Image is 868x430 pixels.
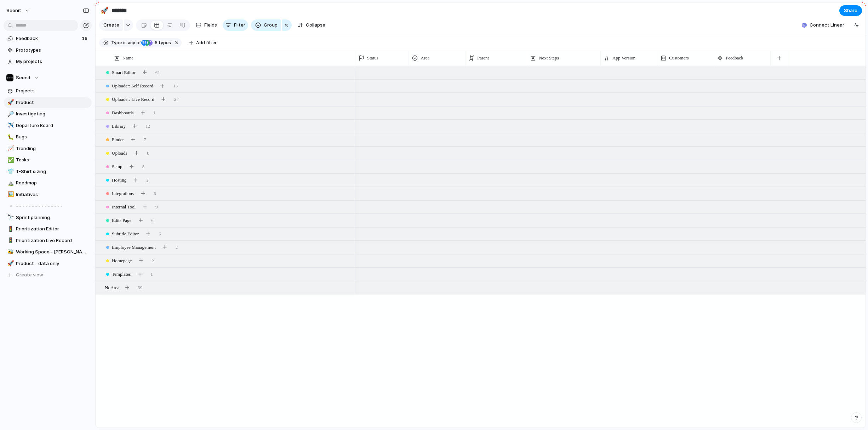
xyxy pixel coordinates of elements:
[6,248,13,256] button: 🐝
[112,163,122,170] span: Setup
[4,212,92,223] div: 🔭Sprint planning
[223,19,248,31] button: Filter
[6,225,13,233] button: 🚦
[112,257,132,264] span: Homepage
[4,247,92,257] div: 🐝Working Space - [PERSON_NAME]
[4,178,92,188] div: ⛰️Roadmap
[7,225,12,233] div: 🚦
[4,224,92,234] a: 🚦Prioritization Editor
[6,168,13,175] button: 👕
[16,122,89,129] span: Departure Board
[146,177,149,184] span: 2
[16,202,89,210] span: - - - - - - - - - - - - - - -
[7,121,12,130] div: ✈️
[196,40,217,46] span: Add filter
[4,45,92,56] a: Prototypes
[7,167,12,176] div: 👕
[145,123,150,130] span: 12
[6,133,13,141] button: 🐛
[112,69,136,76] span: Smart Editor
[7,133,12,141] div: 🐛
[101,6,108,15] div: 🚀
[726,55,743,62] span: Feedback
[176,244,178,251] span: 2
[142,163,145,170] span: 5
[105,284,119,291] span: No Area
[7,156,12,164] div: ✅
[477,55,489,62] span: Parent
[16,191,89,198] span: Initiatives
[16,179,89,187] span: Roadmap
[6,122,13,129] button: ✈️
[4,166,92,177] a: 👕T-Shirt sizing
[16,156,89,164] span: Tasks
[4,258,92,269] a: 🚀Product - data only
[3,5,34,16] button: Seenit
[159,230,161,237] span: 6
[4,189,92,200] a: 🖼️Initiatives
[6,179,13,187] button: ⛰️
[123,40,127,46] span: is
[16,133,89,141] span: Bugs
[6,237,13,244] button: 🚦
[193,19,220,31] button: Fields
[844,7,857,14] span: Share
[4,109,92,119] a: 🔎Investigating
[103,22,119,29] span: Create
[16,168,89,175] span: T-Shirt sizing
[141,39,172,47] button: 5 types
[612,55,635,62] span: App Version
[4,143,92,154] a: 📈Trending
[6,260,13,267] button: 🚀
[16,248,89,256] span: Working Space - [PERSON_NAME]
[839,5,862,16] button: Share
[122,55,133,62] span: Name
[799,20,847,30] button: Connect Linear
[16,87,89,94] span: Projects
[251,19,281,31] button: Group
[7,144,12,153] div: 📈
[16,271,43,279] span: Create view
[147,150,149,157] span: 8
[82,35,89,42] span: 16
[7,190,12,199] div: 🖼️
[112,203,136,211] span: Internal Tool
[16,35,80,42] span: Feedback
[112,136,124,143] span: Finder
[112,82,153,90] span: Uploader: Self Record
[204,22,217,29] span: Fields
[6,110,13,117] button: 🔎
[150,271,153,278] span: 1
[99,5,110,16] button: 🚀
[16,110,89,117] span: Investigating
[174,96,179,103] span: 27
[122,39,142,47] button: isany of
[16,99,89,106] span: Product
[264,22,278,29] span: Group
[112,96,154,103] span: Uploader: Live Record
[4,155,92,165] div: ✅Tasks
[6,7,21,14] span: Seenit
[4,132,92,142] div: 🐛Bugs
[112,190,134,197] span: Integrations
[421,55,429,62] span: Area
[152,257,154,264] span: 2
[4,120,92,131] div: ✈️Departure Board
[7,202,12,210] div: ▫️
[4,270,92,280] button: Create view
[6,99,13,106] button: 🚀
[4,201,92,211] a: ▫️- - - - - - - - - - - - - - -
[153,40,159,45] span: 5
[138,284,142,291] span: 39
[111,40,122,46] span: Type
[4,235,92,246] a: 🚦Prioritization Live Record
[16,145,89,152] span: Trending
[4,97,92,108] a: 🚀Product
